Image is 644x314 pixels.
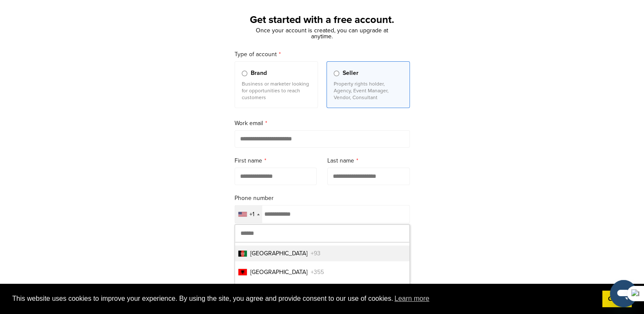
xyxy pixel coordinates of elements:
[242,71,247,76] input: Brand Business or marketer looking for opportunities to reach customers
[235,156,317,166] label: First name
[256,27,388,40] span: Once your account is created, you can upgrade at anytime.
[311,268,324,277] span: +355
[249,211,255,217] div: +1
[224,12,420,28] h1: Get started with a free account.
[242,80,311,101] p: Business or marketer looking for opportunities to reach customers
[602,291,632,308] a: dismiss cookie message
[235,206,262,223] div: Selected country
[327,156,410,166] label: Last name
[12,292,595,305] span: This website uses cookies to improve your experience. By using the site, you agree and provide co...
[250,249,307,258] span: [GEOGRAPHIC_DATA]
[334,80,403,101] p: Property rights holder, Agency, Event Manager, Vendor, Consultant
[235,194,410,203] label: Phone number
[334,71,339,76] input: Seller Property rights holder, Agency, Event Manager, Vendor, Consultant
[311,249,321,258] span: +93
[343,69,358,78] span: Seller
[610,280,637,307] iframe: Tlačítko pro spuštění okna posílání zpráv
[250,268,307,277] span: [GEOGRAPHIC_DATA]
[235,50,410,59] label: Type of account
[393,292,431,305] a: learn more about cookies
[251,69,267,78] span: Brand
[235,119,410,128] label: Work email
